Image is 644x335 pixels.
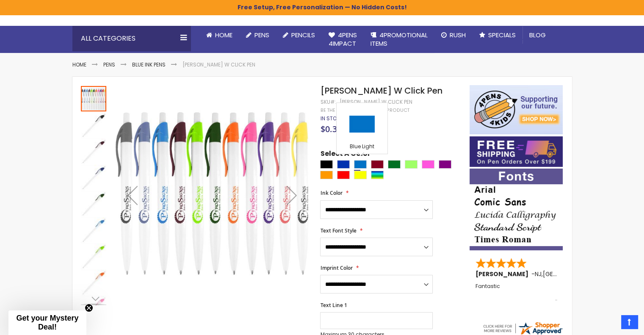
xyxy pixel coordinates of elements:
[8,310,86,335] div: Get your Mystery Deal!Close teaser
[81,165,106,190] img: Preston W Click Pen
[254,30,269,39] span: Pens
[320,85,442,97] span: [PERSON_NAME] W Click Pen
[531,270,605,278] span: - ,
[320,264,352,271] span: Imprint Color
[329,30,357,48] span: 4Pens 4impact
[339,99,412,105] div: [PERSON_NAME] W Click Pen
[470,169,563,250] img: font-personalization-examples
[388,160,401,169] div: Green
[320,302,347,309] span: Text Line 1
[81,190,107,216] div: Preston W Click Pen
[81,85,107,111] div: Preston W Click Pen
[354,171,367,179] div: Yellow
[320,171,333,179] div: Orange
[85,304,93,312] button: Close teaser
[522,26,553,44] a: Blog
[291,30,315,39] span: Pencils
[239,26,276,44] a: Pens
[405,160,417,169] div: Green Light
[371,160,384,169] div: Burgundy
[81,244,106,269] img: Preston W Click Pen
[320,115,343,122] span: In stock
[81,270,106,295] img: Preston W Click Pen
[81,292,106,305] div: Next
[422,160,434,169] div: Pink
[81,217,106,243] img: Preston W Click Pen
[370,30,428,48] span: 4PROMOTIONAL ITEMS
[470,136,563,167] img: Free shipping on orders over $199
[81,112,106,138] img: Preston W Click Pen
[132,61,166,68] a: Blue ink Pens
[72,26,191,51] div: All Categories
[529,30,546,39] span: Blog
[339,143,385,152] div: Blue Light
[115,97,309,291] img: Preston W Click Pen
[574,312,644,335] iframe: Google Customer Reviews
[81,111,107,138] div: Preston W Click Pen
[439,160,451,169] div: Purple
[81,243,107,269] div: Preston W Click Pen
[543,270,605,278] span: [GEOGRAPHIC_DATA]
[320,227,356,234] span: Text Font Style
[320,98,336,105] strong: SKU
[275,85,309,305] div: Next
[364,26,434,53] a: 4PROMOTIONALITEMS
[473,26,522,44] a: Specials
[488,30,516,39] span: Specials
[320,149,370,161] span: Select A Color
[371,171,384,179] div: Assorted
[320,123,341,135] span: $0.30
[103,61,115,68] a: Pens
[320,189,342,197] span: Ink Color
[475,283,558,302] div: Fantastic
[16,314,78,331] span: Get your Mystery Deal!
[199,26,239,44] a: Home
[81,138,107,164] div: Preston W Click Pen
[322,26,364,53] a: 4Pens4impact
[337,160,350,169] div: Blue
[354,160,367,169] div: Blue Light
[434,26,473,44] a: Rush
[116,85,149,305] div: Previous
[535,270,542,278] span: NJ
[320,115,343,122] div: Availability
[215,30,232,39] span: Home
[81,216,107,243] div: Preston W Click Pen
[320,107,409,114] a: Be the first to review this product
[470,85,563,134] img: 4pens 4 kids
[72,61,86,68] a: Home
[337,171,350,179] div: Red
[182,61,255,68] li: [PERSON_NAME] W Click Pen
[81,164,107,190] div: Preston W Click Pen
[475,270,531,278] span: [PERSON_NAME]
[81,269,107,295] div: Preston W Click Pen
[276,26,322,44] a: Pencils
[81,191,106,216] img: Preston W Click Pen
[320,160,333,169] div: Black
[450,30,466,39] span: Rush
[81,138,106,164] img: Preston W Click Pen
